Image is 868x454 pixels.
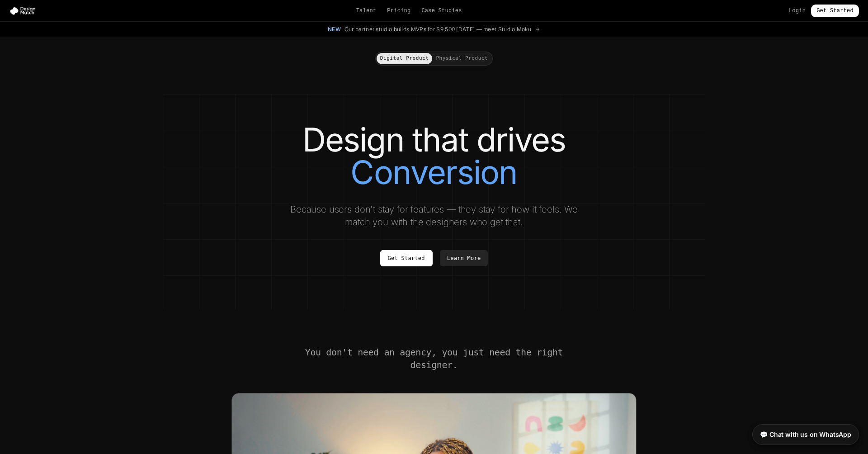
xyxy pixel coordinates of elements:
a: 💬 Chat with us on WhatsApp [752,424,859,445]
img: Design Match [9,6,40,15]
p: Because users don't stay for features — they stay for how it feels. We match you with the designe... [282,203,586,228]
h2: You don't need an agency, you just need the right designer. [304,346,564,371]
a: Get Started [811,5,859,17]
button: Physical Product [432,53,491,64]
h1: Design that drives [181,123,687,189]
span: New [328,26,341,33]
span: Our partner studio builds MVPs for $9,500 [DATE] — meet Studio Moku [344,26,531,33]
span: Conversion [350,156,517,189]
a: Pricing [387,7,410,14]
a: Get Started [380,250,433,266]
button: Digital Product [377,53,433,64]
a: Learn More [440,250,488,266]
a: Talent [356,7,377,14]
a: Login [789,7,806,14]
a: Case Studies [421,7,462,14]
